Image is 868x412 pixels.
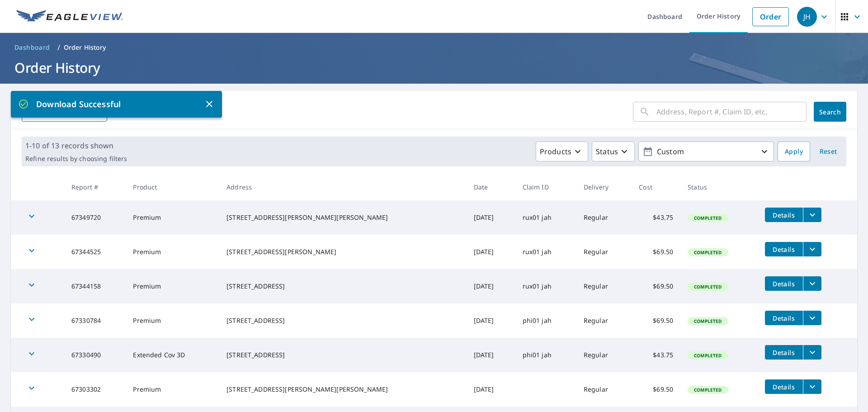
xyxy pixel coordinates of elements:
p: Order History [64,43,106,52]
span: Dashboard [14,43,50,52]
div: [STREET_ADDRESS] [226,316,459,325]
td: Premium [126,269,219,303]
td: 67330490 [64,338,126,372]
td: [DATE] [467,269,515,303]
td: [DATE] [467,200,515,235]
th: Claim ID [515,174,576,200]
td: $69.50 [632,269,680,303]
button: detailsBtn-67330784 [765,311,803,325]
td: $43.75 [632,338,680,372]
td: [DATE] [467,338,515,372]
td: $69.50 [632,303,680,338]
div: [STREET_ADDRESS] [226,350,459,360]
td: [DATE] [467,303,515,338]
th: Address [219,174,467,200]
td: 67330784 [64,303,126,338]
div: JH [797,7,817,27]
span: Details [770,279,797,288]
button: filesDropdownBtn-67303302 [803,379,821,394]
p: Refine results by choosing filters [25,155,127,163]
p: Download Successful [18,98,204,110]
p: Status [596,146,618,157]
button: detailsBtn-67344158 [765,276,803,291]
span: Details [770,245,797,254]
nav: breadcrumb [11,40,857,55]
span: Details [770,383,797,391]
a: Dashboard [11,40,54,55]
span: Completed [689,249,727,256]
p: Products [540,146,571,157]
button: filesDropdownBtn-67349720 [803,208,821,222]
th: Delivery [576,174,632,200]
td: rux01 jah [515,200,576,235]
button: Custom [638,142,774,161]
th: Cost [632,174,680,200]
td: Extended Cov 3D [126,338,219,372]
button: Products [536,142,588,161]
td: Premium [126,372,219,407]
td: $43.75 [632,200,680,235]
td: Regular [576,303,632,338]
button: detailsBtn-67303302 [765,379,803,394]
span: Search [821,108,839,116]
span: Reset [817,146,839,157]
td: Regular [576,269,632,303]
span: Completed [689,318,727,324]
button: filesDropdownBtn-67344158 [803,276,821,291]
button: filesDropdownBtn-67330784 [803,311,821,325]
span: Completed [689,352,727,359]
td: Premium [126,235,219,269]
td: phi01 jah [515,303,576,338]
td: Regular [576,235,632,269]
button: detailsBtn-67344525 [765,242,803,256]
span: Completed [689,215,727,221]
span: Completed [689,284,727,290]
td: Regular [576,338,632,372]
button: detailsBtn-67330490 [765,345,803,360]
th: Status [680,174,757,200]
a: Order [752,7,789,26]
img: EV Logo [16,10,123,24]
th: Date [467,174,515,200]
td: rux01 jah [515,269,576,303]
th: Product [126,174,219,200]
td: [DATE] [467,235,515,269]
p: 1-10 of 13 records shown [25,140,127,151]
td: $69.50 [632,235,680,269]
td: 67344525 [64,235,126,269]
div: [STREET_ADDRESS] [226,282,459,291]
p: Custom [653,144,759,160]
span: Details [770,348,797,357]
td: 67349720 [64,200,126,235]
li: / [57,42,60,53]
span: Details [770,314,797,322]
button: Search [814,102,846,122]
td: 67303302 [64,372,126,407]
div: [STREET_ADDRESS][PERSON_NAME][PERSON_NAME] [226,213,459,222]
td: rux01 jah [515,235,576,269]
div: [STREET_ADDRESS][PERSON_NAME][PERSON_NAME] [226,385,459,394]
h1: Order History [11,58,857,77]
td: 67344158 [64,269,126,303]
input: Address, Report #, Claim ID, etc. [656,99,807,124]
td: [DATE] [467,372,515,407]
span: Completed [689,387,727,393]
td: $69.50 [632,372,680,407]
button: Status [592,142,635,161]
td: Premium [126,303,219,338]
td: Regular [576,200,632,235]
button: Apply [778,142,810,161]
div: [STREET_ADDRESS][PERSON_NAME] [226,247,459,256]
span: Apply [785,146,803,157]
td: phi01 jah [515,338,576,372]
button: filesDropdownBtn-67344525 [803,242,821,256]
button: Reset [814,142,843,161]
th: Report # [64,174,126,200]
button: filesDropdownBtn-67330490 [803,345,821,360]
span: Details [770,211,797,219]
td: Regular [576,372,632,407]
td: Premium [126,200,219,235]
button: detailsBtn-67349720 [765,208,803,222]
